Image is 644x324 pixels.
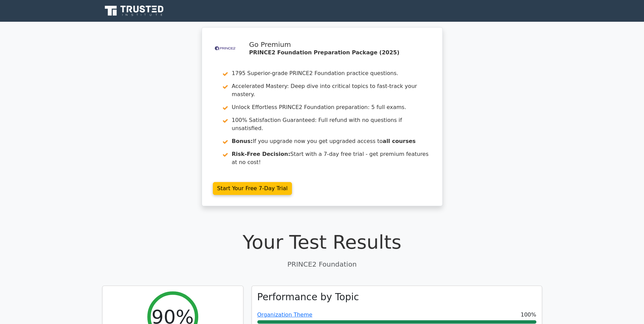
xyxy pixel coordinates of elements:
[102,259,542,269] p: PRINCE2 Foundation
[257,291,359,303] h3: Performance by Topic
[257,311,313,318] a: Organization Theme
[213,182,292,195] a: Start Your Free 7-Day Trial
[521,311,536,319] span: 100%
[102,231,542,253] h1: Your Test Results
